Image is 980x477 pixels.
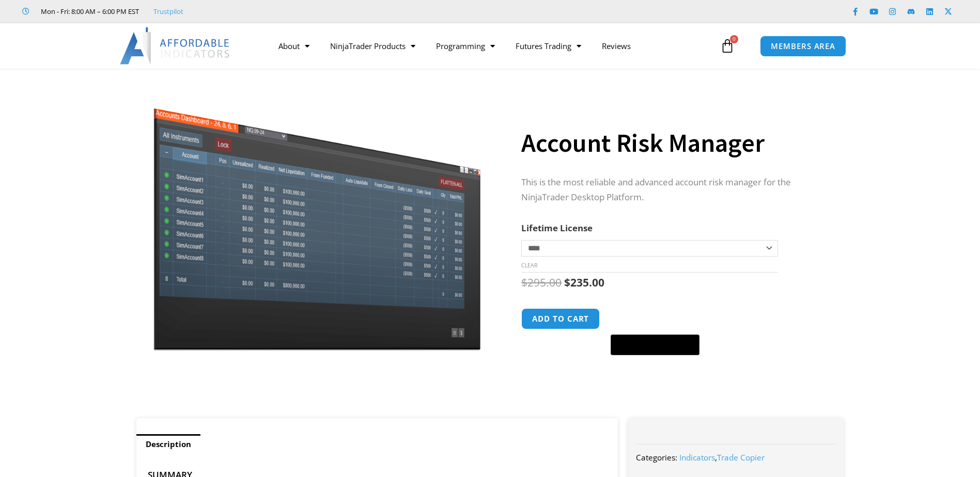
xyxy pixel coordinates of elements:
span: $ [521,275,527,290]
a: Programming [426,34,505,58]
iframe: PayPal Message 1 [521,361,823,371]
a: NinjaTrader Products [320,34,426,58]
nav: Menu [268,34,718,58]
a: MEMBERS AREA [760,36,846,57]
a: About [268,34,320,58]
bdi: 295.00 [521,275,562,290]
span: MEMBERS AREA [771,42,835,50]
a: Description [136,434,200,454]
a: Indicators [679,452,715,463]
a: Reviews [592,34,641,58]
span: Categories: [636,452,677,463]
a: 0 [705,31,750,61]
span: Mon - Fri: 8:00 AM – 6:00 PM EST [38,5,139,18]
button: Add to cart [521,308,600,329]
label: Lifetime License [521,222,593,234]
span: $ [564,275,570,290]
bdi: 235.00 [564,275,604,290]
iframe: Secure express checkout frame [609,307,702,331]
a: Trade Copier [717,452,765,463]
button: Buy with GPay [611,335,699,355]
a: Trustpilot [153,5,183,18]
span: , [679,452,765,463]
span: 0 [730,35,738,43]
img: LogoAI | Affordable Indicators – NinjaTrader [120,27,231,65]
a: Futures Trading [505,34,592,58]
a: Clear options [521,262,537,269]
h1: Account Risk Manager [521,125,823,161]
p: This is the most reliable and advanced account risk manager for the NinjaTrader Desktop Platform. [521,175,823,205]
img: Screenshot 2024-08-26 15462845454 [151,87,483,351]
